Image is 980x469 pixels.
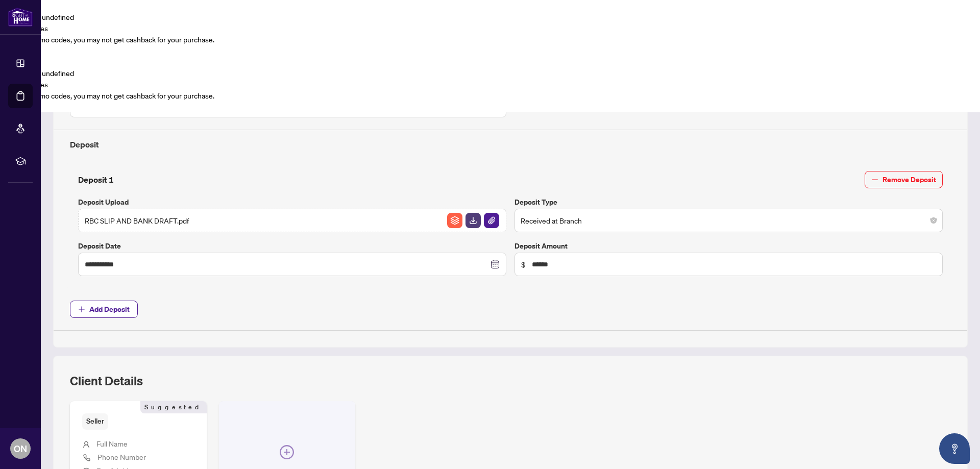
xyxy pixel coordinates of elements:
[447,212,463,229] button: File Archive
[140,401,207,413] span: Suggested
[78,209,506,232] span: RBC SLIP AND BANK DRAFT.pdfFile ArchiveFile DownloadFile Attachement
[865,171,943,188] button: Remove Deposit
[8,8,33,27] img: logo
[483,212,500,229] button: File Attachement
[85,215,189,226] span: RBC SLIP AND BANK DRAFT.pdf
[883,171,936,188] span: Remove Deposit
[514,240,943,252] label: Deposit Amount
[465,212,481,229] button: File Download
[280,445,294,459] span: plus-circle
[930,217,937,224] span: close-circle
[871,176,878,183] span: minus
[97,452,146,461] span: Phone Number
[82,413,108,429] span: Seller
[484,213,499,228] img: File Attachement
[939,433,970,464] button: Open asap
[14,441,27,456] span: ON
[447,213,462,228] img: File Archive
[89,301,130,317] span: Add Deposit
[521,259,526,270] span: $
[465,213,481,228] img: File Download
[96,439,128,448] span: Full Name
[78,306,85,313] span: plus
[78,240,506,252] label: Deposit Date
[521,211,937,230] span: Received at Branch
[70,373,143,389] h2: Client Details
[78,196,506,208] label: Deposit Upload
[70,138,951,151] h4: Deposit
[514,196,943,208] label: Deposit Type
[78,174,114,186] h4: Deposit 1
[70,301,138,318] button: Add Deposit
